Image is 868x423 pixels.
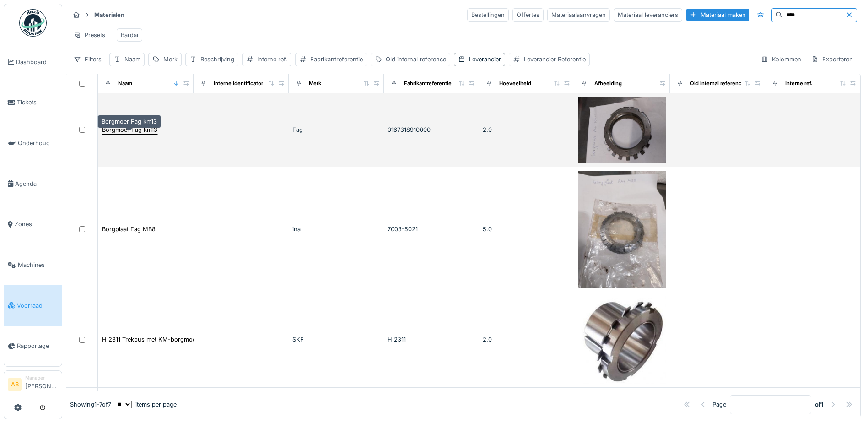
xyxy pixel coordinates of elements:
a: Zones [4,204,62,245]
div: Interne ref. [257,55,287,64]
a: Tickets [4,82,62,123]
span: Machines [18,260,58,269]
a: Agenda [4,163,62,204]
div: Filters [70,53,106,66]
span: Tickets [17,98,58,107]
div: Materiaal maken [686,9,749,21]
a: Machines [4,244,62,285]
li: AB [8,378,22,391]
div: Naam [124,55,140,64]
a: Voorraad [4,285,62,326]
div: ina [292,225,380,233]
img: Borgplaat Fag MB8 [578,171,666,288]
div: Interne identificator [214,80,263,87]
div: Naam [118,80,132,87]
span: Rapportage [17,342,58,350]
div: Borgmoer Fag km13 [102,125,157,134]
strong: of 1 [815,400,824,409]
div: Afbeelding [594,80,622,87]
span: Agenda [15,179,58,188]
div: 7003-5021 [388,225,475,233]
div: Merk [309,80,321,87]
div: Borgplaat Fag MB8 [102,225,156,233]
div: Fabrikantreferentie [310,55,363,64]
span: Zones [15,220,58,228]
div: Beschrijving [200,55,234,64]
div: Materiaal leveranciers [614,8,682,22]
div: SKF [292,335,380,344]
div: Merk [163,55,178,64]
div: Old internal reference [386,55,446,64]
div: Old internal reference [690,80,745,87]
div: 2.0 [483,125,571,134]
div: Materiaalaanvragen [547,8,610,22]
div: Showing 1 - 7 of 7 [70,400,111,409]
div: Leverancier Referentie [524,55,586,64]
div: Bestellingen [467,8,509,22]
div: Page [712,400,726,409]
div: Interne ref. [785,80,813,87]
li: [PERSON_NAME] [25,374,58,394]
span: Voorraad [17,301,58,310]
div: H 2311 Trekbus met KM-borgmoer en MB-borgring, metrische afmetingen [102,335,308,344]
a: AB Manager[PERSON_NAME] [8,374,58,396]
img: H 2311 Trekbus met KM-borgmoer en MB-borgring, metrische afmetingen [578,296,666,384]
div: Leverancier [469,55,501,64]
span: Onderhoud [18,139,58,147]
span: Dashboard [16,58,58,66]
div: Bardai [121,31,138,39]
div: Kolommen [757,53,805,66]
div: Borgmoer Fag km13 [97,115,161,128]
div: Fag [292,125,380,134]
div: 5.0 [483,225,571,233]
a: Onderhoud [4,123,62,163]
a: Rapportage [4,326,62,367]
div: Fabrikantreferentie [404,80,452,87]
img: Badge_color-CXgf-gQk.svg [19,9,47,37]
div: 2.0 [483,335,571,344]
div: items per page [115,400,177,409]
img: Borgmoer Fag km13 [578,97,666,163]
div: Exporteren [807,53,857,66]
div: H 2311 [388,335,475,344]
div: Presets [70,28,109,42]
div: 0167318910000 [388,125,475,134]
div: Hoeveelheid [499,80,531,87]
a: Dashboard [4,42,62,82]
strong: Materialen [91,11,128,19]
div: Offertes [512,8,544,22]
div: Manager [25,374,58,381]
